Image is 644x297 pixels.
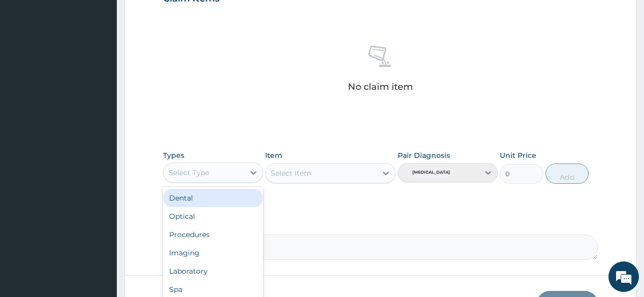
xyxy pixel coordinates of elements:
div: Minimize live chat window [167,5,191,29]
div: Optical [163,207,263,225]
div: Chat with us now [53,57,171,70]
div: Laboratory [163,262,263,280]
label: Unit Price [500,150,536,160]
button: Add [545,163,589,184]
img: d_794563401_company_1708531726252_794563401 [19,51,41,76]
div: Select Type [169,168,209,178]
label: Item [265,150,282,160]
div: Dental [163,189,263,207]
span: We're online! [59,86,140,188]
p: No claim item [348,82,413,92]
textarea: Type your message and hit 'Enter' [5,193,194,228]
div: Procedures [163,225,263,244]
label: Pair Diagnosis [398,150,450,160]
div: Imaging [163,244,263,262]
label: Types [163,151,184,160]
label: Comment [163,220,597,229]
